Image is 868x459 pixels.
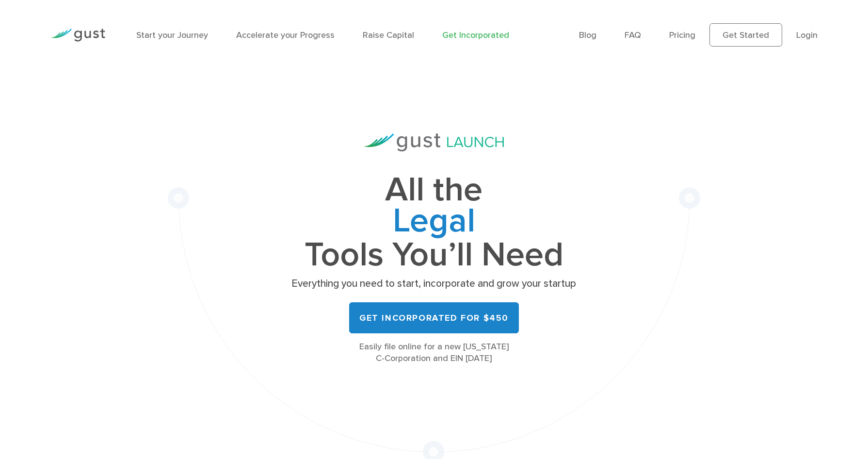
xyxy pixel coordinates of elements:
span: Legal [289,206,579,240]
a: FAQ [625,30,641,40]
p: Everything you need to start, incorporate and grow your startup [289,277,579,291]
a: Pricing [669,30,695,40]
div: Easily file online for a new [US_STATE] C-Corporation and EIN [DATE] [289,341,579,364]
a: Accelerate your Progress [236,30,335,40]
a: Get Incorporated for $450 [349,302,519,333]
img: Gust Logo [51,29,105,42]
a: Start your Journey [136,30,208,40]
a: Get Started [709,23,782,47]
a: Blog [579,30,596,40]
h1: All the Tools You’ll Need [289,175,579,270]
a: Raise Capital [363,30,414,40]
img: Gust Launch Logo [364,133,504,151]
a: Login [796,30,818,40]
a: Get Incorporated [442,30,509,40]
